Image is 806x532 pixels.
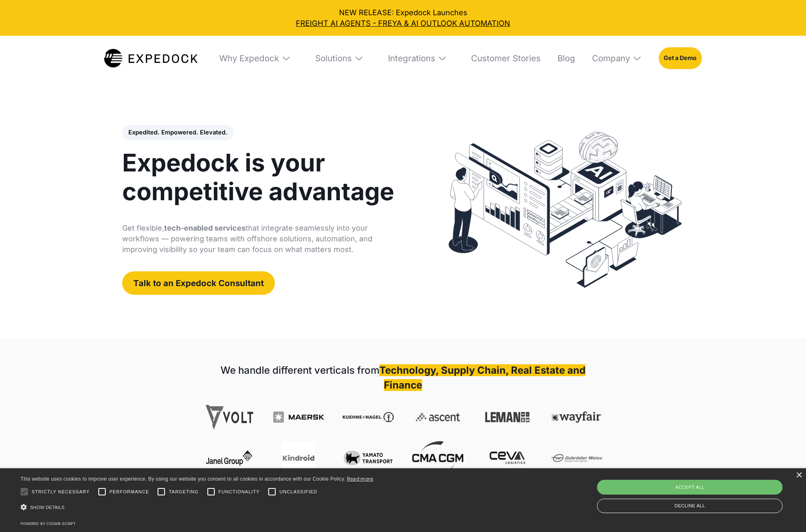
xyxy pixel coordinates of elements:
[164,224,246,232] strong: tech-enabled services
[347,476,374,482] a: Read more
[169,488,198,495] span: Targeting
[388,53,435,64] div: Integrations
[279,488,317,495] span: Unclassified
[21,521,76,526] a: Powered by cookie-script
[122,148,407,207] h1: Expedock is your competitive advantage
[597,499,783,513] div: Decline all
[21,476,345,482] span: This website uses cookies to improve user experience. By using our website you consent to all coo...
[21,501,374,514] div: Show details
[32,488,90,495] span: Strictly necessary
[308,36,371,81] div: Solutions
[585,36,649,81] div: Company
[380,36,454,81] div: Integrations
[219,53,279,64] div: Why Expedock
[7,7,799,28] div: NEW RELEASE: Expedock Launches
[218,488,260,495] span: Functionality
[109,488,149,495] span: Performance
[122,223,407,255] p: Get flexible, that integrate seamlessly into your workflows — powering teams with offshore soluti...
[592,53,630,64] div: Company
[379,364,585,391] strong: Technology, Supply Chain, Real Estate and Finance
[665,443,806,532] div: Widget de chat
[212,36,298,81] div: Why Expedock
[550,36,575,81] a: Blog
[464,36,541,81] a: Customer Stories
[597,480,783,495] div: Accept all
[7,18,799,28] a: FREIGHT AI AGENTS - FREYA & AI OUTLOOK AUTOMATION
[122,271,275,295] a: Talk to an Expedock Consultant
[315,53,352,64] div: Solutions
[221,364,379,376] strong: We handle different verticals from
[665,443,806,532] iframe: Chat Widget
[659,47,702,69] a: Get a Demo
[30,505,65,510] span: Show details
